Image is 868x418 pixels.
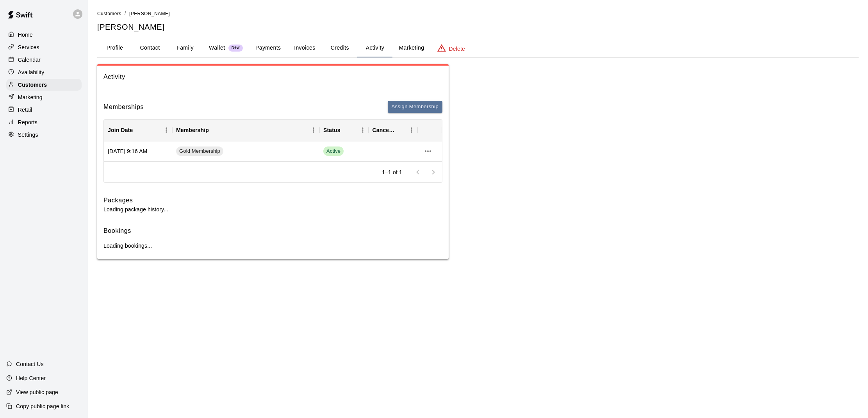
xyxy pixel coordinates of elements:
[97,39,859,57] div: basic tabs example
[6,54,82,66] a: Calendar
[18,131,38,139] p: Settings
[176,148,223,155] span: Gold Membership
[319,119,369,141] div: Status
[18,81,47,89] p: Customers
[125,9,126,18] li: /
[388,101,442,113] button: Assign Membership
[16,360,44,368] p: Contact Us
[357,39,392,57] button: Activity
[6,29,82,41] a: Home
[103,195,442,205] h6: Packages
[18,31,33,39] p: Home
[18,68,45,76] p: Availability
[373,119,395,141] div: Cancel Date
[449,45,465,53] p: Delete
[323,146,344,156] span: Active
[16,388,58,396] p: View public page
[287,39,322,57] button: Invoices
[108,119,133,141] div: Join Date
[340,125,351,136] button: Sort
[97,39,132,57] button: Profile
[322,39,357,57] button: Credits
[16,374,46,382] p: Help Center
[6,41,82,53] a: Services
[6,91,82,103] a: Marketing
[209,44,225,52] p: Wallet
[16,402,69,410] p: Copy public page link
[18,106,32,114] p: Retail
[103,226,442,236] h6: Bookings
[132,39,168,57] button: Contact
[6,66,82,78] a: Availability
[103,102,144,112] h6: Memberships
[249,39,287,57] button: Payments
[369,119,418,141] div: Cancel Date
[6,79,82,91] a: Customers
[18,56,41,64] p: Calendar
[323,148,344,155] span: Active
[172,119,319,141] div: Membership
[104,119,172,141] div: Join Date
[160,124,172,136] button: Menu
[395,125,406,136] button: Sort
[406,124,417,136] button: Menu
[6,129,82,141] a: Settings
[209,125,220,136] button: Sort
[323,119,340,141] div: Status
[6,104,82,116] a: Retail
[97,9,859,18] nav: breadcrumb
[133,125,144,136] button: Sort
[308,124,319,136] button: Menu
[382,168,402,176] p: 1–1 of 1
[176,119,209,141] div: Membership
[228,45,243,50] span: New
[103,72,442,82] span: Activity
[18,43,39,51] p: Services
[97,22,859,32] h5: [PERSON_NAME]
[104,141,172,162] div: [DATE] 9:16 AM
[97,11,121,16] span: Customers
[18,118,37,126] p: Reports
[6,116,82,128] a: Reports
[18,93,43,101] p: Marketing
[168,39,203,57] button: Family
[103,242,442,250] p: Loading bookings...
[103,205,442,213] p: Loading package history...
[421,145,435,158] button: more actions
[392,39,430,57] button: Marketing
[129,11,170,16] span: [PERSON_NAME]
[176,146,226,156] a: Gold Membership
[357,124,369,136] button: Menu
[97,10,121,16] a: Customers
